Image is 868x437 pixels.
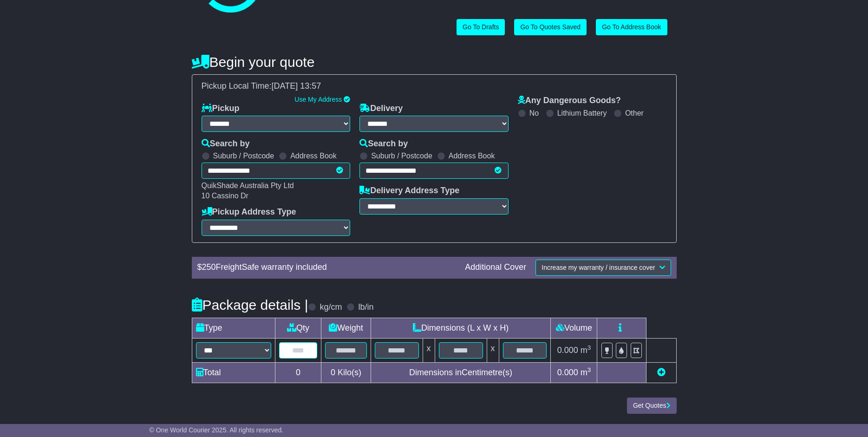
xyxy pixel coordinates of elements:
[371,318,551,338] td: Dimensions (L x W x H)
[514,19,587,35] a: Go To Quotes Saved
[320,302,342,313] label: kg/cm
[192,54,677,70] h4: Begin your quote
[529,109,539,117] label: No
[321,362,371,383] td: Kilo(s)
[551,318,597,338] td: Volume
[192,318,275,338] td: Type
[202,262,216,272] span: 250
[193,262,461,273] div: $ FreightSafe warranty included
[535,260,671,276] button: Increase my warranty / insurance cover
[587,344,591,351] sup: 3
[596,19,667,35] a: Go To Address Book
[657,368,666,377] a: Add new item
[371,151,432,160] label: Suburb / Postcode
[625,109,644,117] label: Other
[150,426,284,434] span: © One World Courier 2025. All rights reserved.
[457,19,505,35] a: Go To Drafts
[581,346,591,355] span: m
[358,302,373,313] label: lb/in
[557,346,578,355] span: 0.000
[581,368,591,377] span: m
[371,362,551,383] td: Dimensions in Centimetre(s)
[275,362,321,383] td: 0
[557,368,578,377] span: 0.000
[449,151,495,160] label: Address Book
[192,362,275,383] td: Total
[359,186,459,196] label: Delivery Address Type
[627,398,677,414] button: Get Quotes
[557,109,607,117] label: Lithium Battery
[275,318,321,338] td: Qty
[202,104,240,114] label: Pickup
[359,104,403,114] label: Delivery
[542,264,655,271] span: Increase my warranty / insurance cover
[359,139,408,149] label: Search by
[202,192,248,200] span: 10 Cassino Dr
[272,81,321,91] span: [DATE] 13:57
[321,318,371,338] td: Weight
[423,338,435,362] td: x
[202,182,294,189] span: QuikShade Australia Pty Ltd
[294,96,342,103] a: Use My Address
[202,139,250,149] label: Search by
[290,151,337,160] label: Address Book
[213,151,274,160] label: Suburb / Postcode
[331,368,335,377] span: 0
[460,262,531,273] div: Additional Cover
[197,81,672,91] div: Pickup Local Time:
[518,96,621,106] label: Any Dangerous Goods?
[587,366,591,373] sup: 3
[487,338,499,362] td: x
[202,207,296,217] label: Pickup Address Type
[192,297,308,313] h4: Package details |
